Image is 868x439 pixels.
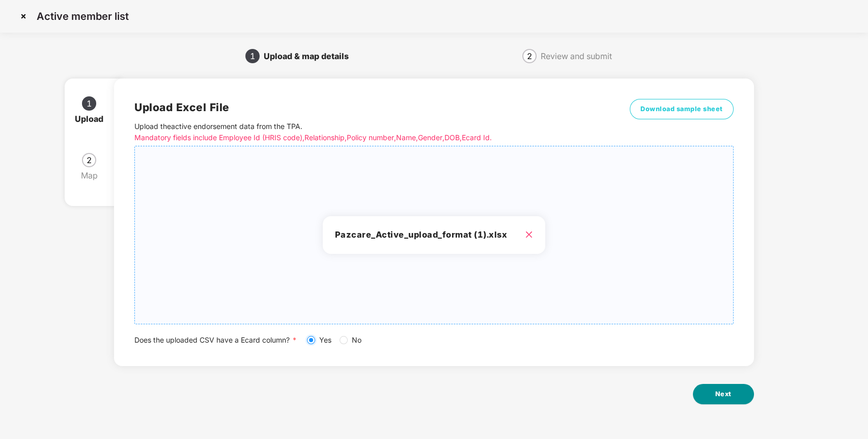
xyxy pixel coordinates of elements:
div: Review and submit [541,48,612,64]
div: Upload & map details [264,48,357,64]
button: Next [693,384,754,404]
span: Yes [315,334,335,346]
span: No [348,334,366,346]
div: Map [81,167,106,184]
span: close [525,230,533,239]
p: Mandatory fields include Employee Id (HRIS code), Relationship, Policy number, Name, Gender, DOB,... [134,132,608,143]
img: svg+xml;base64,PHN2ZyBpZD0iQ3Jvc3MtMzJ4MzIiIHhtbG5zPSJodHRwOi8vd3d3LnczLm9yZy8yMDAwL3N2ZyIgd2lkdG... [15,8,32,24]
span: Download sample sheet [640,104,723,114]
p: Active member list [37,10,129,22]
span: 1 [250,52,255,60]
span: 1 [87,99,92,108]
button: Download sample sheet [630,99,734,119]
h3: Pazcare_Active_upload_format (1).xlsx [335,228,533,242]
span: Pazcare_Active_upload_format (1).xlsx close [135,146,733,324]
p: Upload the active endorsement data from the TPA . [134,121,608,143]
div: Does the uploaded CSV have a Ecard column? [134,334,734,346]
span: Next [715,389,732,399]
div: Upload [75,111,111,127]
h2: Upload Excel File [134,99,608,116]
span: 2 [527,52,532,60]
span: 2 [87,156,92,164]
